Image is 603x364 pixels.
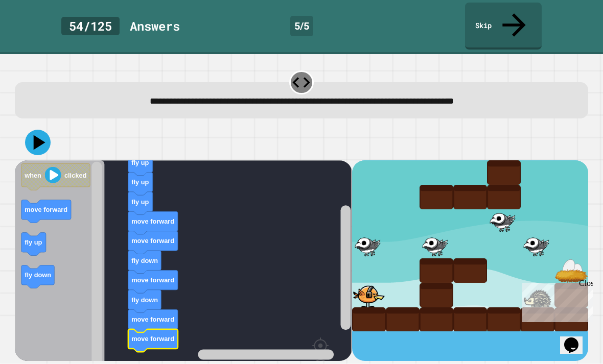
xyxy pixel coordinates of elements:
text: fly up [132,198,149,205]
div: 5 / 5 [290,16,313,36]
text: fly up [25,238,42,246]
text: move forward [25,206,68,213]
text: fly up [132,158,149,166]
text: move forward [132,237,175,245]
text: move forward [132,276,175,284]
text: fly up [132,178,149,186]
div: Blockly Workspace [15,160,352,361]
div: Answer s [130,17,180,35]
text: fly down [25,271,52,279]
text: clicked [64,171,86,179]
iframe: chat widget [518,279,593,322]
text: when [25,171,42,179]
text: fly down [132,256,158,264]
text: move forward [132,316,175,323]
div: 54 / 125 [61,17,120,35]
div: Chat with us now!Close [4,4,71,65]
text: fly down [132,296,158,303]
a: Skip [465,3,542,50]
iframe: chat widget [560,323,593,354]
text: move forward [132,217,175,225]
text: move forward [132,335,175,343]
